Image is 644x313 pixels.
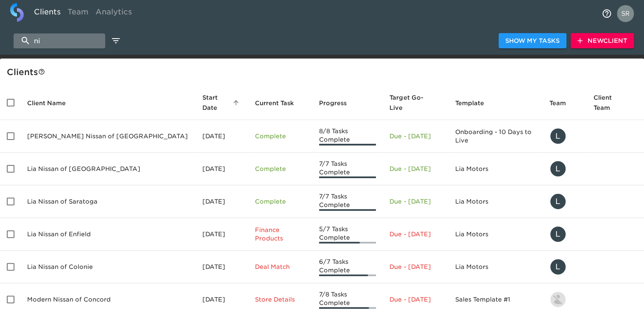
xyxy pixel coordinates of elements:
span: This is the next Task in this Hub that should be completed [255,98,294,108]
p: Complete [255,197,305,206]
span: New Client [577,36,627,46]
span: Template [455,98,495,108]
span: Client Team [594,92,637,113]
p: Finance Products [255,226,305,243]
p: Due - [DATE] [389,263,442,271]
td: 5/7 Tasks Complete [312,218,383,251]
button: notifications [596,3,617,24]
span: Team [549,98,577,108]
button: NewClient [571,33,634,49]
td: Lia Nissan of Saratoga [20,185,195,218]
td: 7/7 Tasks Complete [312,153,383,185]
td: [DATE] [195,218,248,251]
div: Client s [7,65,641,79]
div: lauren.seimas@roadster.com [549,226,580,243]
td: Lia Motors [448,153,543,185]
p: Complete [255,132,305,140]
td: Onboarding - 10 Days to Live [448,120,543,153]
a: Analytics [92,3,135,24]
a: Clients [31,3,64,24]
div: lauren.seimas@roadster.com [549,128,580,145]
p: Due - [DATE] [389,165,442,173]
p: Due - [DATE] [389,230,442,238]
td: 8/8 Tasks Complete [312,120,383,153]
svg: This is a list of all of your clients and clients shared with you [38,68,45,75]
td: Lia Nissan of [GEOGRAPHIC_DATA] [20,153,195,185]
button: edit [109,34,123,48]
td: Lia Motors [448,218,543,251]
td: Lia Motors [448,185,543,218]
span: Target Go-Live [389,92,442,113]
p: Complete [255,165,305,173]
td: [DATE] [195,120,248,153]
span: Current Task [255,98,305,108]
p: Deal Match [255,263,305,271]
input: search [14,34,105,48]
p: Due - [DATE] [389,132,442,140]
div: L [549,258,566,275]
span: Client Name [27,98,77,108]
div: lauren.seimas@roadster.com [549,258,580,275]
p: Due - [DATE] [389,295,442,304]
img: Profile [617,5,634,22]
td: [PERSON_NAME] Nissan of [GEOGRAPHIC_DATA] [20,120,195,153]
div: L [549,193,566,210]
span: Progress [319,98,358,108]
p: Due - [DATE] [389,197,442,206]
span: Show My Tasks [505,36,560,46]
span: Start Date [202,92,241,113]
td: [DATE] [195,185,248,218]
div: lowell@roadster.com [549,291,580,308]
td: 7/7 Tasks Complete [312,185,383,218]
div: L [549,226,566,243]
td: Lia Motors [448,251,543,283]
button: Show My Tasks [498,33,566,49]
div: L [549,128,566,145]
td: [DATE] [195,153,248,185]
td: 6/7 Tasks Complete [312,251,383,283]
span: Calculated based on the start date and the duration of all Tasks contained in this Hub. [389,92,431,113]
td: Lia Nissan of Colonie [20,251,195,283]
td: [DATE] [195,251,248,283]
a: Team [64,3,92,24]
img: logo [10,3,24,22]
p: Store Details [255,295,305,304]
div: L [549,160,566,177]
td: Lia Nissan of Enfield [20,218,195,251]
img: lowell@roadster.com [550,292,566,307]
div: lauren.seimas@roadster.com [549,160,580,177]
div: lauren.seimas@roadster.com [549,193,580,210]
